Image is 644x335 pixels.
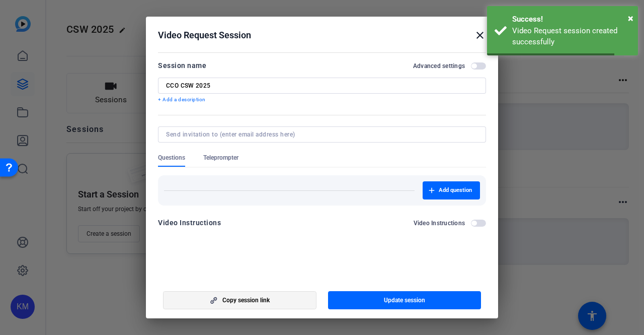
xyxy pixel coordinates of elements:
[439,186,472,194] span: Add question
[628,11,633,26] button: Close
[158,96,486,104] p: + Add a description
[158,29,486,41] div: Video Request Session
[474,29,486,41] mat-icon: close
[203,154,238,162] span: Teleprompter
[163,291,316,309] button: Copy session link
[158,217,221,229] div: Video Instructions
[628,12,633,24] span: ×
[512,14,630,25] div: Success!
[158,154,185,162] span: Questions
[158,59,206,72] div: Session name
[423,181,480,199] button: Add question
[166,130,474,139] input: Send invitation to (enter email address here)
[328,291,481,309] button: Update session
[384,296,425,304] span: Update session
[512,25,630,48] div: Video Request session created successfully
[413,62,465,70] h2: Advanced settings
[222,296,270,304] span: Copy session link
[166,82,478,90] input: Enter Session Name
[414,219,465,227] h2: Video Instructions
